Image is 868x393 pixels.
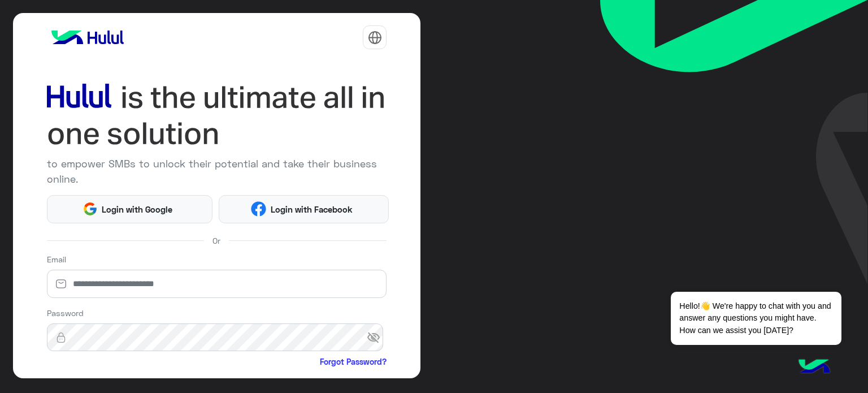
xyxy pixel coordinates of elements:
[47,278,75,290] img: email
[47,195,212,223] button: Login with Google
[251,201,266,217] img: Facebook
[47,79,387,152] img: hululLoginTitle_EN.svg
[671,292,841,345] span: Hello!👋 We're happy to chat with you and answer any questions you might have. How can we assist y...
[47,332,75,343] img: lock
[47,26,128,49] img: logo
[219,195,389,223] button: Login with Facebook
[47,253,66,265] label: Email
[83,201,98,217] img: Google
[212,235,220,247] span: Or
[795,348,834,387] img: hulul-logo.png
[98,203,177,216] span: Login with Google
[367,327,387,348] span: visibility_off
[47,307,84,319] label: Password
[266,203,357,216] span: Login with Facebook
[47,156,387,187] p: to empower SMBs to unlock their potential and take their business online.
[368,31,382,45] img: tab
[320,356,387,368] a: Forgot Password?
